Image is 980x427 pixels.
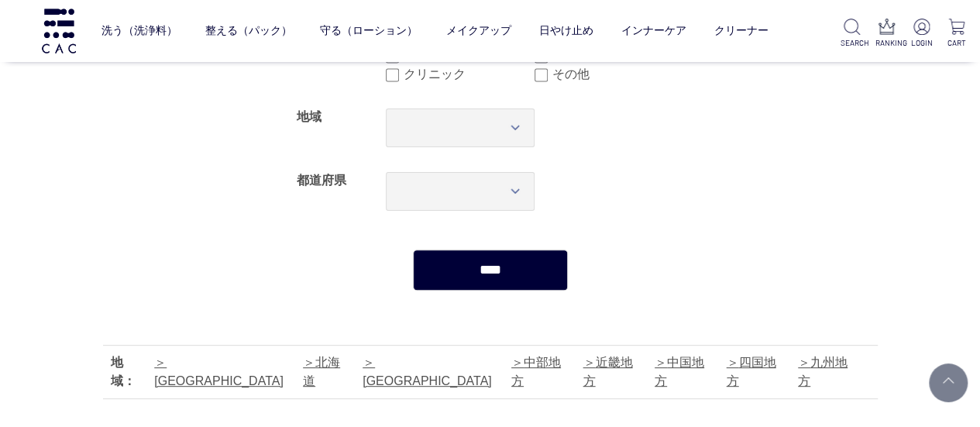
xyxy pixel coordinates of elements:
a: 日やけ止め [538,12,593,50]
img: logo [40,9,78,53]
a: 守る（ローション） [320,12,418,50]
a: 近畿地方 [583,356,632,387]
a: 北海道 [303,356,340,387]
a: インナーケア [621,12,686,50]
a: 四国地方 [726,356,775,387]
label: 都道府県 [297,174,346,187]
p: SEARCH [841,37,863,49]
a: CART [945,19,968,49]
a: 洗う（洗浄料） [101,12,177,50]
p: LOGIN [910,37,933,49]
a: [GEOGRAPHIC_DATA] [154,356,284,387]
a: 中部地方 [511,356,561,387]
a: 中国地方 [655,356,704,387]
a: メイクアップ [445,12,511,50]
p: CART [945,37,968,49]
a: SEARCH [841,19,863,49]
a: クリーナー [714,12,768,50]
a: LOGIN [910,19,933,49]
a: RANKING [875,19,898,49]
p: RANKING [875,37,898,49]
a: 九州地方 [798,356,848,387]
a: [GEOGRAPHIC_DATA] [363,356,492,387]
label: 地域 [297,110,322,123]
a: 整える（パック） [205,12,292,50]
div: 地域： [111,353,147,391]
